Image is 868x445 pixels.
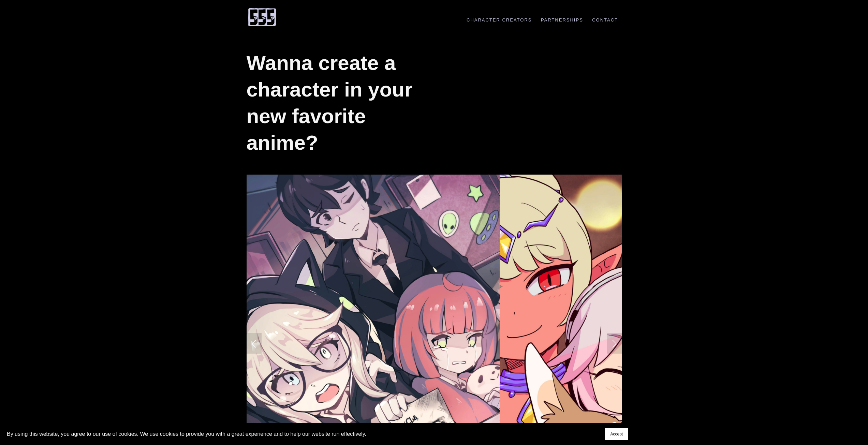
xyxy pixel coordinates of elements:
h1: Wanna create a character in your new favorite anime? [247,50,428,156]
p: By using this website, you agree to our use of cookies. We use cookies to provide you with a grea... [7,429,366,439]
button: Accept [605,428,628,440]
a: Character Creators [463,17,535,23]
span: Accept [610,432,623,436]
img: 555 Comic [247,8,277,27]
a: Next Slide [607,333,622,354]
a: Partnerships [538,17,587,23]
a: Contact [589,17,622,23]
a: 555 Comic [247,8,277,24]
a: Previous Slide [247,333,262,354]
